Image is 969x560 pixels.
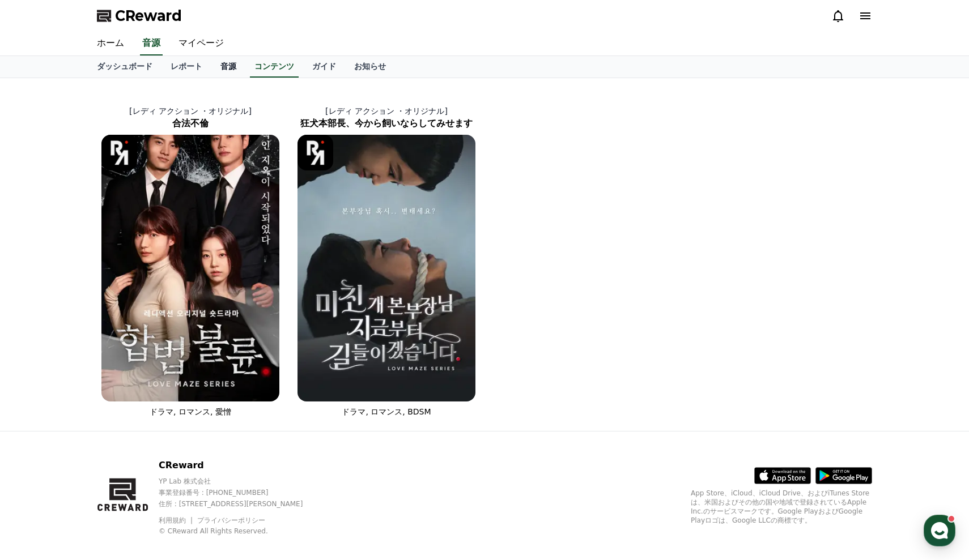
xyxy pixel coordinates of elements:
a: 音源 [140,32,163,55]
img: 合法不倫 [101,135,279,401]
span: CReward [115,7,182,25]
a: お知らせ [345,56,395,78]
a: チャット [75,359,146,387]
a: [レディ アクション ・オリジナル] 狂犬本部長、今から飼いならしてみせます 狂犬本部長、今から飼いならしてみせます [object Object] Logo ドラマ, ロマンス, BDSM [288,96,484,426]
a: ダッシュボード [88,56,161,78]
p: 住所 : [STREET_ADDRESS][PERSON_NAME] [159,499,322,508]
img: 狂犬本部長、今から飼いならしてみせます [297,135,475,401]
h2: 合法不倫 [92,117,288,130]
p: 事業登録番号 : [PHONE_NUMBER] [159,488,322,497]
p: CReward [159,459,322,472]
h2: 狂犬本部長、今から飼いならしてみせます [288,117,484,130]
a: ホーム [88,32,133,55]
span: チャット [97,377,124,386]
a: 音源 [211,56,245,78]
p: App Store、iCloud、iCloud Drive、およびiTunes Storeは、米国およびその他の国や地域で登録されているApple Inc.のサービスマークです。Google P... [691,489,872,525]
a: CReward [97,7,182,25]
a: レポート [161,56,211,78]
span: ドラマ, ロマンス, BDSM [342,407,431,416]
img: [object Object] Logo [297,135,333,170]
img: [object Object] Logo [101,135,137,170]
a: 設定 [146,359,218,387]
a: 利用規約 [159,516,194,524]
p: YP Lab 株式会社 [159,477,322,486]
span: ホーム [29,376,49,385]
p: [レディ アクション ・オリジナル] [92,105,288,117]
a: ホーム [3,359,75,387]
a: プライバシーポリシー [197,516,265,524]
a: [レディ アクション ・オリジナル] 合法不倫 合法不倫 [object Object] Logo ドラマ, ロマンス, 愛憎 [92,96,288,426]
a: マイページ [169,32,233,55]
p: [レディ アクション ・オリジナル] [288,105,484,117]
p: © CReward All Rights Reserved. [159,527,322,536]
span: ドラマ, ロマンス, 愛憎 [150,407,231,416]
a: コンテンツ [250,56,299,78]
a: ガイド [303,56,345,78]
span: 設定 [175,376,189,385]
